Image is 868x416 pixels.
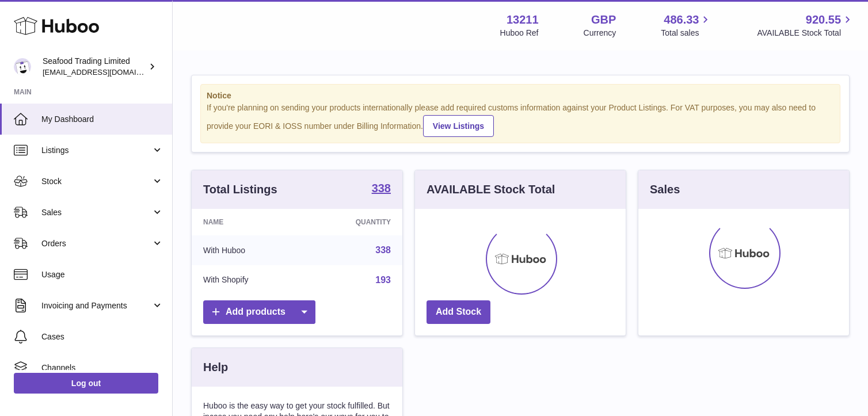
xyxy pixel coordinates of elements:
[500,28,539,39] div: Huboo Ref
[41,362,163,373] span: Channels
[372,182,391,194] strong: 338
[806,12,841,28] span: 920.55
[43,67,169,77] span: [EMAIL_ADDRESS][DOMAIN_NAME]
[192,265,305,295] td: With Shopify
[661,12,712,39] a: 486.33 Total sales
[650,182,680,197] h3: Sales
[14,58,31,75] img: thendy@rickstein.com
[41,238,151,249] span: Orders
[584,28,616,39] div: Currency
[207,90,834,101] strong: Notice
[203,300,315,324] a: Add products
[207,102,834,137] div: If you're planning on sending your products internationally please add required customs informati...
[192,209,305,235] th: Name
[203,182,277,197] h3: Total Listings
[507,12,539,28] strong: 13211
[203,360,228,375] h3: Help
[41,176,151,187] span: Stock
[423,115,494,137] a: View Listings
[757,12,854,39] a: 920.55 AVAILABLE Stock Total
[41,114,163,125] span: My Dashboard
[305,209,402,235] th: Quantity
[591,12,616,28] strong: GBP
[375,275,391,285] a: 193
[41,331,163,342] span: Cases
[757,28,854,39] span: AVAILABLE Stock Total
[41,145,151,156] span: Listings
[661,28,712,39] span: Total sales
[427,300,490,324] a: Add Stock
[372,182,391,196] a: 338
[41,269,163,280] span: Usage
[375,245,391,255] a: 338
[43,56,146,78] div: Seafood Trading Limited
[41,207,151,218] span: Sales
[41,300,151,311] span: Invoicing and Payments
[192,235,305,265] td: With Huboo
[664,12,699,28] span: 486.33
[14,373,158,394] a: Log out
[427,182,555,197] h3: AVAILABLE Stock Total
